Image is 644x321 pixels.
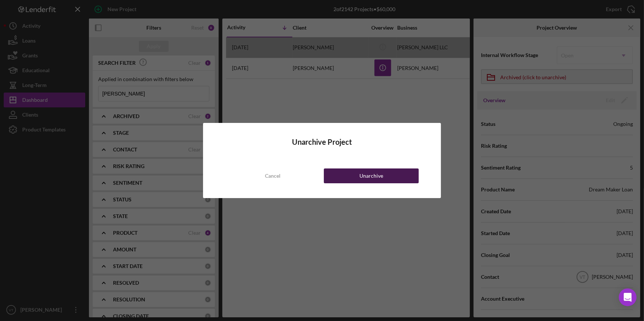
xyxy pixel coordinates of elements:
[619,288,637,306] div: Open Intercom Messenger
[225,168,320,183] button: Cancel
[324,168,419,183] button: Unarchive
[225,138,418,146] h4: Unarchive Project
[265,168,280,183] div: Cancel
[359,168,383,183] div: Unarchive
